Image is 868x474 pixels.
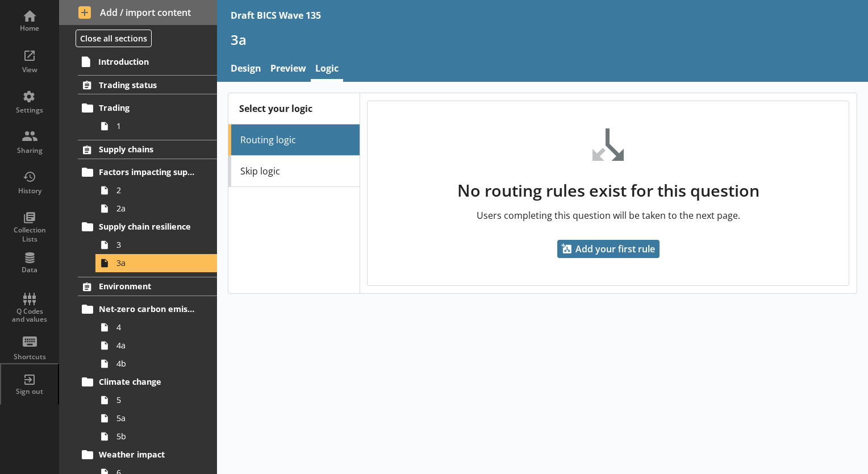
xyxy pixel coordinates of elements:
div: Settings [10,106,49,115]
span: Climate change [99,376,197,387]
h2: No routing rules exist for this question [368,179,849,201]
a: 2a [95,199,217,218]
span: 1 [116,120,202,131]
span: Introduction [98,56,197,67]
a: Climate change [78,373,217,391]
span: Trading status [99,80,197,90]
div: Q Codes and values [10,307,49,324]
a: Trading [78,99,217,117]
span: Add / import content [78,6,198,19]
div: Sign out [10,387,49,396]
span: Factors impacting supply chains [99,167,197,177]
a: 4 [95,318,217,336]
li: Trading statusTrading1 [59,75,217,135]
button: Add your first rule [557,240,660,258]
div: View [10,65,49,74]
a: Supply chains [78,140,217,159]
li: Trading1 [83,99,217,135]
div: Collection Lists [10,226,49,243]
a: Weather impact [78,446,217,464]
div: Data [10,265,49,275]
a: 3a [95,254,217,272]
a: Trading status [78,75,217,94]
li: Net-zero carbon emissions44a4b [83,300,217,373]
span: 5b [116,431,202,442]
div: Draft BICS Wave 135 [231,9,321,22]
a: Factors impacting supply chains [78,163,217,181]
button: Close all sections [76,30,152,47]
div: Shortcuts [10,352,49,361]
span: Supply chain resilience [99,221,197,232]
div: Sharing [10,146,49,155]
div: History [10,186,49,196]
p: Users completing this question will be taken to the next page. [368,209,849,222]
span: Supply chains [99,144,197,155]
li: Supply chainsFactors impacting supply chains22aSupply chain resilience33a [59,140,217,272]
li: Supply chain resilience33a [83,218,217,272]
span: 4b [116,358,202,369]
a: Design [226,57,266,82]
a: 1 [95,117,217,135]
h1: 3a [231,31,854,48]
span: 4 [116,322,202,332]
a: Introduction [77,52,217,70]
a: Preview [266,57,311,82]
a: 5b [95,427,217,446]
a: Net-zero carbon emissions [78,300,217,318]
span: 5a [116,413,202,423]
span: 3 [116,239,202,250]
span: 2a [116,203,202,214]
span: Trading [99,102,197,113]
a: Supply chain resilience [78,218,217,236]
span: Environment [99,281,197,292]
span: 2 [116,185,202,196]
a: 4a [95,336,217,355]
div: Home [10,24,49,33]
a: Skip logic [228,156,359,187]
a: Logic [311,57,343,82]
span: Weather impact [99,449,197,460]
a: 4b [95,355,217,373]
a: 5a [95,409,217,427]
a: 2 [95,181,217,199]
span: 3a [116,257,202,268]
li: Climate change55a5b [83,373,217,446]
li: Factors impacting supply chains22a [83,163,217,218]
div: Select your logic [228,93,359,124]
a: Environment [78,277,217,296]
span: 5 [116,394,202,405]
span: 4a [116,340,202,351]
span: Net-zero carbon emissions [99,303,197,314]
a: 3 [95,236,217,254]
a: 5 [95,391,217,409]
